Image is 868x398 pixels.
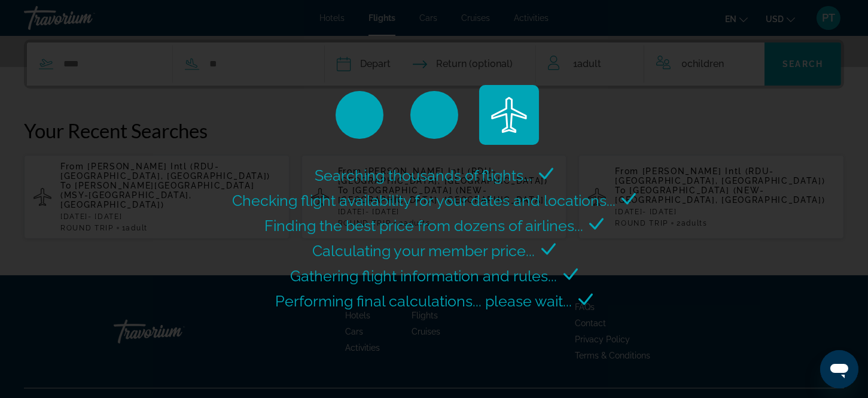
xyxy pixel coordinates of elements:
[232,192,616,209] span: Checking flight availability for your dates and locations...
[291,267,558,285] span: Gathering flight information and rules...
[820,350,858,388] iframe: Button to launch messaging window
[315,166,533,184] span: Searching thousands of flights...
[313,242,535,260] span: Calculating your member price...
[276,292,572,310] span: Performing final calculations... please wait...
[264,217,583,235] span: Finding the best price from dozens of airlines...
